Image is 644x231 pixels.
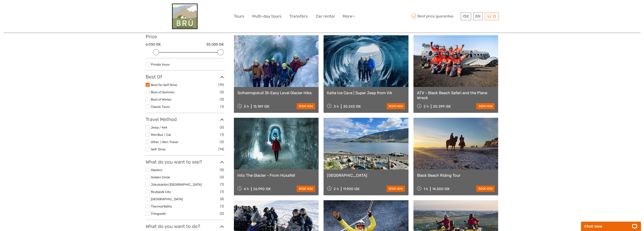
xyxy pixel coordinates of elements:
[234,13,244,20] a: Tours
[151,147,166,151] a: Self-Drive
[253,104,269,109] div: 15.189 ISK
[476,103,495,109] a: book now
[151,90,175,94] a: Best of Summer
[432,187,450,191] div: 14.500 ISK
[146,117,224,122] h3: Travel Method
[327,173,405,178] a: [GEOGRAPHIC_DATA]
[387,103,405,109] a: book now
[220,89,224,95] span: (2)
[220,97,224,102] span: (3)
[220,104,224,109] span: (1)
[424,187,428,191] span: 1 h
[220,132,224,137] span: (1)
[220,211,224,216] span: (2)
[151,197,183,201] a: [GEOGRAPHIC_DATA]
[343,104,361,109] div: 30.243 ISK
[334,104,339,109] span: 3 h
[220,174,224,180] span: (2)
[220,125,224,130] span: (2)
[327,90,405,95] a: Katla Ice Cave | Super Jeep from Vik
[151,105,170,109] a: Classic Tours
[297,186,315,192] a: book now
[433,104,451,109] div: 20.399 ISK
[316,13,335,20] a: Car rental
[151,125,167,129] a: Jeep / 4x4
[151,183,202,186] a: Jökulsárlón/[GEOGRAPHIC_DATA]
[146,159,224,165] h3: What do you want to see?
[343,13,355,20] a: More
[492,14,496,19] span: 0
[473,12,483,20] div: EN
[146,74,224,80] h3: Best Of
[417,90,495,100] a: ATV - Black Beach Safari and the Plane Wreck
[424,104,429,109] span: 2 h
[146,42,161,47] label: 6.900 ISK
[387,186,405,192] a: book now
[218,82,224,87] span: (19)
[244,187,249,191] span: 4 h
[220,167,224,172] span: (5)
[172,4,198,29] img: 828-1675420b-2cec-4b23-84f8-a689a9ca38e7_logo_big.jpg
[151,204,172,208] a: Thermal Baths
[417,173,495,178] a: Black Beach Riding Tour
[334,187,339,191] span: 2 h
[476,186,495,192] a: book now
[289,13,308,20] a: Transfers
[237,90,315,95] a: Solheimajokull 3h Easy Level Glacier Hike
[151,168,162,172] a: Glaciers
[578,216,644,231] iframe: LiveChat chat widget
[146,34,224,39] h3: Price
[151,212,166,215] a: Thingvellir
[220,204,224,209] span: (1)
[151,98,172,101] a: Best of Winter
[297,103,315,109] a: book now
[252,13,281,20] a: Multi-day tours
[218,146,224,152] span: (14)
[151,133,171,137] a: Mini Bus / Car
[220,182,224,187] span: (1)
[151,140,178,144] a: Other / Non-Travel
[146,223,224,229] h3: What do you want to do?
[244,104,249,109] span: 3 h
[343,187,360,191] div: 11.900 ISK
[220,196,224,202] span: (4)
[220,189,224,194] span: (1)
[151,63,170,66] a: Private tours
[410,12,460,20] span: Best price guarantee
[253,187,271,191] div: 26.990 ISK
[206,42,224,47] label: 35.000 ISK
[463,14,469,19] span: ISK
[220,139,224,145] span: (2)
[237,173,315,178] a: Into The Glacier - From Húsafell
[151,175,170,179] a: Golden Circle
[151,83,177,87] a: Best for Self Drive
[151,190,171,194] a: Reykjavík City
